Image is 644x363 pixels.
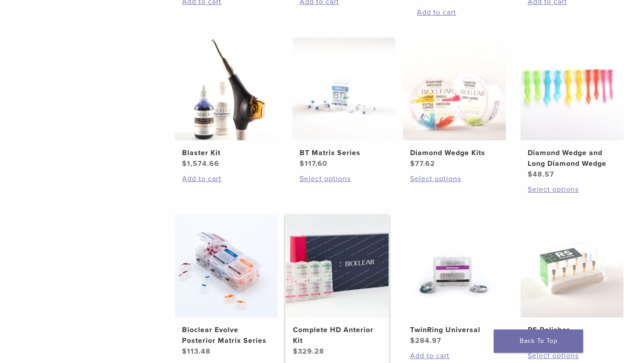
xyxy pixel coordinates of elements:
[520,215,624,346] a: RS PolisherRS Polisher $117.60
[285,215,390,357] a: Complete HD Anterior KitComplete HD Anterior Kit $329.28
[175,215,278,317] img: Bioclear Evolve Posterior Matrix Series
[528,325,616,335] h2: RS Polisher
[300,173,388,184] a: Select options for “BT Matrix Series”
[403,38,506,140] img: Diamond Wedge Kits
[410,159,435,168] bdi: 77.62
[494,329,583,353] a: Back To Top
[300,159,305,168] span: $
[292,38,395,140] img: BT Matrix Series
[182,159,219,168] bdi: 1,574.66
[410,336,415,345] span: $
[528,148,616,169] h2: Diamond Wedge and Long Diamond Wedge
[286,215,389,317] img: Complete HD Anterior Kit
[410,148,499,158] h2: Diamond Wedge Kits
[182,347,211,356] bdi: 113.48
[521,38,623,140] img: Diamond Wedge and Long Diamond Wedge
[417,7,505,18] a: Add to cart: “Rockstar (RS) Polishing Kit”
[182,173,271,184] a: Add to cart: “Blaster Kit”
[182,148,271,158] h2: Blaster Kit
[175,38,278,140] img: Blaster Kit
[182,159,187,168] span: $
[410,336,441,345] bdi: 284.97
[410,173,499,184] a: Select options for “Diamond Wedge Kits”
[174,38,279,169] a: Blaster KitBlaster Kit $1,574.66
[402,215,507,346] a: TwinRing UniversalTwinRing Universal $284.97
[300,159,327,168] bdi: 117.60
[528,170,554,179] bdi: 48.57
[402,38,507,169] a: Diamond Wedge KitsDiamond Wedge Kits $77.62
[521,215,623,317] img: RS Polisher
[528,170,533,179] span: $
[410,325,499,335] h2: TwinRing Universal
[403,215,506,317] img: TwinRing Universal
[174,215,279,357] a: Bioclear Evolve Posterior Matrix SeriesBioclear Evolve Posterior Matrix Series $113.48
[410,350,499,361] a: Add to cart: “TwinRing Universal”
[300,148,388,158] h2: BT Matrix Series
[520,38,624,180] a: Diamond Wedge and Long Diamond WedgeDiamond Wedge and Long Diamond Wedge $48.57
[528,184,616,195] a: Select options for “Diamond Wedge and Long Diamond Wedge”
[528,350,616,361] a: Select options for “RS Polisher”
[293,325,381,346] h2: Complete HD Anterior Kit
[410,159,415,168] span: $
[293,347,298,356] span: $
[182,325,271,346] h2: Bioclear Evolve Posterior Matrix Series
[292,38,396,169] a: BT Matrix SeriesBT Matrix Series $117.60
[293,347,324,356] bdi: 329.28
[182,347,187,356] span: $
